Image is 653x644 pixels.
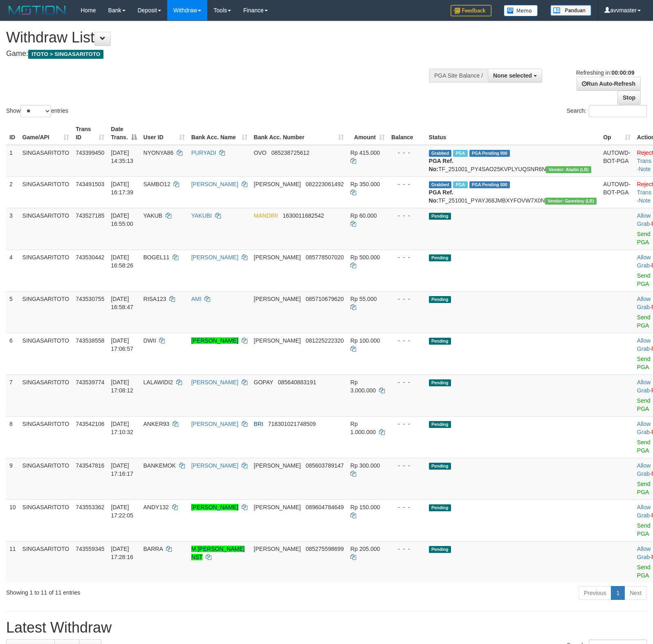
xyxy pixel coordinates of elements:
span: [DATE] 16:17:39 [111,181,133,196]
a: Allow Grab [637,504,651,519]
span: Grabbed [429,150,452,157]
td: 6 [6,333,19,374]
img: Feedback.jpg [451,5,491,16]
th: Amount: activate to sort column ascending [347,122,388,145]
td: SINGASARITOTO [19,250,73,291]
b: PGA Ref. No: [429,189,453,204]
th: Trans ID: activate to sort column ascending [72,122,108,145]
div: Showing 1 to 11 of 11 entries [6,585,266,597]
span: 743539774 [76,379,104,386]
span: ITOTO > SINGASARITOTO [28,50,103,59]
span: Grabbed [429,181,452,188]
a: Allow Grab [637,421,651,435]
a: Allow Grab [637,337,651,352]
a: 1 [611,586,625,600]
td: SINGASARITOTO [19,176,73,208]
span: OVO [254,149,267,156]
span: Pending [429,338,451,345]
span: 743530755 [76,296,104,302]
td: 7 [6,374,19,416]
button: None selected [488,69,542,82]
span: · [637,462,651,477]
span: 743547816 [76,462,104,469]
h1: Withdraw List [6,29,427,46]
span: MANDIRI [254,212,278,219]
div: - - - [391,212,422,220]
th: Date Trans.: activate to sort column descending [108,122,140,145]
a: Run Auto-Refresh [577,77,641,91]
span: [PERSON_NAME] [254,337,301,344]
span: Marked by avvmaster [453,150,467,157]
span: Copy 085275598699 to clipboard [305,546,343,552]
span: Rp 415.000 [350,149,380,156]
span: Vendor URL: https://dashboard.q2checkout.com/secure [546,166,591,173]
input: Search: [589,105,647,117]
span: [DATE] 14:35:13 [111,149,133,164]
span: Rp 3.000.000 [350,379,376,394]
span: Copy 085778507020 to clipboard [305,254,343,261]
span: Rp 60.000 [350,212,377,219]
a: Stop [617,91,641,105]
span: SAMBO12 [144,181,171,187]
span: Pending [429,504,451,511]
label: Show entries [6,105,68,117]
span: [DATE] 17:22:05 [111,504,133,519]
span: Pending [429,379,451,386]
span: 743542106 [76,421,104,427]
span: Rp 500.000 [350,254,380,261]
td: 4 [6,250,19,291]
span: Copy 085603789147 to clipboard [305,462,343,469]
span: ANDY132 [144,504,169,510]
span: 743491503 [76,181,104,187]
a: [PERSON_NAME] [191,379,238,386]
th: User ID: activate to sort column ascending [140,122,188,145]
span: [PERSON_NAME] [254,462,301,469]
span: 743399450 [76,149,104,156]
span: Copy 085238725612 to clipboard [271,149,309,156]
div: - - - [391,253,422,261]
span: 743553362 [76,504,104,510]
span: · [637,421,651,435]
span: None selected [493,72,532,79]
td: 10 [6,499,19,541]
span: Rp 350.000 [350,181,380,187]
span: Copy 081225222320 to clipboard [305,337,343,344]
a: Allow Grab [637,546,651,560]
h4: Game: [6,50,427,58]
span: Pending [429,421,451,428]
th: Bank Acc. Name: activate to sort column ascending [188,122,251,145]
a: [PERSON_NAME] [191,462,238,469]
span: · [637,546,651,560]
span: · [637,212,651,227]
div: - - - [391,180,422,188]
td: SINGASARITOTO [19,458,73,499]
span: · [637,379,651,394]
span: Refreshing in: [576,69,634,76]
span: · [637,504,651,519]
span: Rp 100.000 [350,337,380,344]
span: Pending [429,546,451,553]
a: [PERSON_NAME] [191,504,238,510]
span: GOPAY [254,379,273,386]
span: ANKER93 [144,421,170,427]
td: 2 [6,176,19,208]
span: [DATE] 16:58:47 [111,296,133,310]
span: [DATE] 17:08:12 [111,379,133,394]
span: · [637,337,651,352]
th: Bank Acc. Number: activate to sort column ascending [251,122,347,145]
span: Copy 1630011682542 to clipboard [283,212,324,219]
a: Next [624,586,647,600]
td: SINGASARITOTO [19,374,73,416]
div: - - - [391,503,422,511]
span: Vendor URL: https://dashboard.q2checkout.com/secure [545,198,597,205]
span: Marked by avvmaster [453,181,467,188]
span: Copy 085710679620 to clipboard [305,296,343,302]
span: Pending [429,254,451,261]
th: Status [426,122,600,145]
a: Previous [579,586,611,600]
span: LALAWIDI2 [144,379,173,386]
span: Pending [429,213,451,220]
td: SINGASARITOTO [19,416,73,458]
td: SINGASARITOTO [19,541,73,583]
td: 5 [6,291,19,333]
